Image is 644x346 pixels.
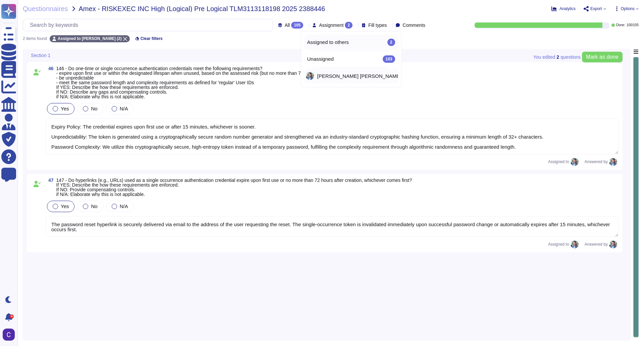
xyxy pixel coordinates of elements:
[559,7,576,11] span: Analytics
[548,240,582,248] span: Assigned to
[26,19,273,31] input: Search by keywords
[141,37,163,41] span: Clear filters
[1,327,19,342] button: user
[56,66,395,99] span: 146 - Do one-time or single occurrence authentication credentials meet the following requirements...
[590,7,602,11] span: Export
[23,5,68,12] span: Questionnaires
[46,216,619,237] textarea: The password reset hyperlink is securely delivered via email to the address of the user requestin...
[3,329,15,341] img: user
[285,23,290,28] span: All
[402,23,425,28] span: Comments
[56,178,412,197] span: 147 - Do hyperlinks (e.g., URLs) used as a single occurrence authentication credential expire upo...
[307,56,334,62] span: Unassigned
[571,158,579,166] img: user
[46,66,54,71] span: 46
[585,160,608,164] span: Answered by
[609,240,617,248] img: user
[533,55,581,59] span: You edited question s
[307,39,395,46] div: Assigned to others
[548,158,582,166] span: Assigned to
[61,106,69,111] span: Yes
[46,118,619,154] textarea: Expiry Policy: The credential expires upon first use or after 15 minutes, whichever is sooner. Un...
[291,22,303,29] div: 105
[305,35,398,50] div: Assigned to others
[616,23,625,27] span: Done:
[10,314,14,318] div: 9+
[307,55,395,63] div: Unassigned
[317,73,401,79] span: [PERSON_NAME] [PERSON_NAME]
[79,5,325,12] span: Amex - RISKEXEC INC High (Logical) Pre Logical TLM3113118198 2025 2388446
[556,55,559,59] b: 2
[23,37,47,41] div: 2 items found
[585,242,608,246] span: Answered by
[46,178,54,183] span: 47
[305,52,398,67] div: Unassigned
[306,72,314,80] img: user
[368,23,387,28] span: Fill types
[307,39,349,45] span: Assigned to others
[609,158,617,166] img: user
[319,23,343,28] span: Assignment
[31,53,50,58] span: Section 1
[621,7,635,11] span: Options
[58,37,122,41] span: Assigned to [PERSON_NAME] (2)
[345,22,353,29] div: 2
[91,106,97,111] span: No
[586,54,619,60] span: Mark as done
[582,52,623,62] button: Mark as done
[383,55,395,63] div: 103
[91,203,97,209] span: No
[387,39,395,46] div: 2
[61,203,69,209] span: Yes
[551,6,576,11] button: Analytics
[120,203,128,209] span: N/A
[627,23,639,27] span: 100 / 105
[120,106,128,111] span: N/A
[571,240,579,248] img: user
